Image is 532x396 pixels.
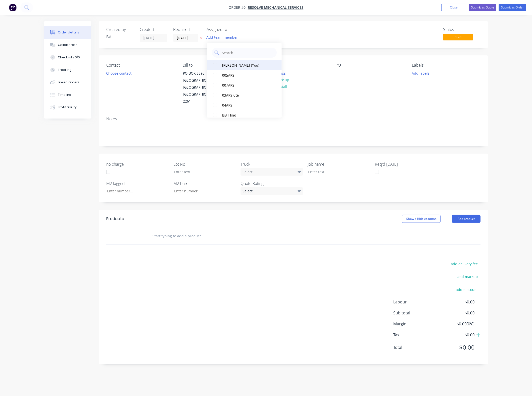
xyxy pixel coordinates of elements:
[44,26,91,39] button: Order details
[453,286,481,293] button: add discount
[336,63,404,68] div: PO
[393,321,438,327] span: Margin
[241,168,303,176] div: Select...
[183,70,224,77] div: PO BOX 3395
[106,27,134,32] div: Created by
[58,93,71,97] div: Timeline
[140,27,167,32] div: Created
[44,76,91,89] button: Linked Orders
[441,4,466,11] button: Close
[207,110,282,120] button: Big Hino
[402,215,441,223] button: Show / Hide columns
[375,161,437,167] label: Req'd [DATE]
[221,48,274,58] input: Search...
[106,216,124,222] div: Products
[44,39,91,51] button: Collaborate
[106,117,481,121] div: Notes
[207,70,282,80] button: 005APS
[222,83,272,88] div: 007APS
[222,73,272,78] div: 005APS
[241,161,303,167] label: Truck
[248,5,303,10] a: Resolve Mechanical Services
[448,261,481,267] button: add delivery fee
[438,299,475,305] span: $0.00
[58,30,79,35] div: Order details
[438,321,475,327] span: $0.00 ( 0 %)
[259,63,328,68] div: Deliver to
[207,27,257,32] div: Assigned to
[207,100,282,110] button: 04APS
[499,4,526,11] button: Submit as Order
[58,55,80,60] div: Checklists 0/0
[241,187,303,195] div: Select...
[222,113,272,118] div: Big Hino
[393,332,438,338] span: Tax
[438,310,475,316] span: $0.00
[438,343,475,352] span: $0.00
[58,105,77,110] div: Profitability
[152,231,252,241] input: Start typing to add a product...
[44,89,91,101] button: Timeline
[222,103,272,108] div: 04APS
[173,161,236,167] label: Lot No
[229,5,248,10] span: Order #0 -
[44,64,91,76] button: Tracking
[44,101,91,114] button: Profitability
[222,93,272,98] div: 03APS ute
[183,77,224,105] div: [GEOGRAPHIC_DATA], [GEOGRAPHIC_DATA], [GEOGRAPHIC_DATA], 2261
[170,187,236,195] input: Enter number...
[393,310,438,316] span: Sub total
[308,161,370,167] label: Job name
[409,70,432,76] button: Add labels
[44,51,91,64] button: Checklists 0/0
[106,63,175,68] div: Contact
[443,27,481,32] div: Status
[207,90,282,100] button: 03APS ute
[183,63,251,68] div: Bill to
[106,34,134,39] div: Pat
[173,180,236,186] label: M2 bare
[106,161,169,167] label: no charge
[106,180,169,186] label: M2 lagged
[103,187,169,195] input: Enter number...
[393,344,438,350] span: Total
[58,68,72,72] div: Tracking
[469,4,496,11] button: Submit as Quote
[179,70,229,105] div: PO BOX 3395[GEOGRAPHIC_DATA], [GEOGRAPHIC_DATA], [GEOGRAPHIC_DATA], 2261
[393,299,438,305] span: Labour
[438,332,475,338] span: $0.00
[443,34,473,40] span: Draft
[241,180,303,186] label: Quote Rating
[173,27,201,32] div: Required
[58,80,79,85] div: Linked Orders
[455,273,481,280] button: add markup
[452,215,481,223] button: Add product
[207,80,282,90] button: 007APS
[222,63,272,68] div: [PERSON_NAME] (You)
[58,43,78,47] div: Collaborate
[204,34,241,41] button: Add team member
[207,34,241,41] button: Add team member
[412,63,481,68] div: Labels
[9,4,16,11] img: Factory
[207,60,282,70] button: [PERSON_NAME] (You)
[104,70,134,76] button: Choose contact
